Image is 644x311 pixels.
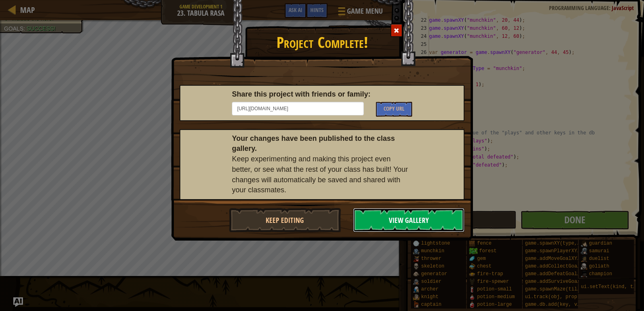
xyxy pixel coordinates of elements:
[232,134,395,153] b: Your changes have been published to the class gallery.
[353,208,465,232] button: View Gallery
[384,105,405,112] span: Copy URL
[171,30,473,51] h1: Project Complete!
[232,90,370,98] b: Share this project with friends or family:
[229,208,341,232] button: Keep Editing
[376,102,412,117] button: Copy URL
[232,155,408,194] span: Keep experimenting and making this project even better, or see what the rest of your class has bu...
